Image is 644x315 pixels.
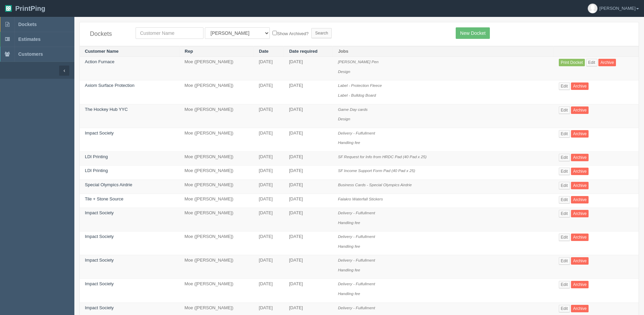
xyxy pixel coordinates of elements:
td: Moe ([PERSON_NAME]) [180,80,254,104]
a: Customer Name [85,49,119,54]
a: The Hockey Hub YYC [85,107,128,112]
a: Edit [559,130,570,138]
td: Moe ([PERSON_NAME]) [180,128,254,151]
td: [DATE] [254,80,284,104]
i: SF Income Support Form Pad (40 Pad x 25) [338,168,415,173]
a: Impact Society [85,305,114,310]
i: Delivery - Fulfullment [338,131,375,135]
a: Archive [571,210,589,217]
td: [DATE] [284,208,333,232]
a: Date required [289,49,317,54]
a: Archive [571,196,589,203]
i: Label - Bulldog Board [338,93,376,97]
a: Edit [559,168,570,175]
a: Archive [571,130,589,138]
a: Impact Society [85,130,114,136]
td: Moe ([PERSON_NAME]) [180,179,254,194]
a: Archive [571,305,589,312]
input: Show Archived? [272,31,277,35]
td: Moe ([PERSON_NAME]) [180,279,254,302]
a: Archive [571,168,589,175]
a: Impact Society [85,258,114,263]
a: Rep [185,49,193,54]
a: Edit [559,210,570,217]
td: [DATE] [254,166,284,180]
td: [DATE] [254,279,284,302]
a: Edit [559,257,570,265]
span: Customers [18,51,43,57]
a: Print Docket [559,59,585,66]
a: Edit [559,182,570,189]
i: Label - Protection Fleece [338,83,382,88]
td: [DATE] [284,128,333,151]
td: [DATE] [284,179,333,194]
a: Date [259,49,268,54]
i: Handling fee [338,291,360,296]
span: Dockets [18,22,37,27]
input: Customer Name [136,27,204,39]
td: [DATE] [284,232,333,255]
td: [DATE] [254,232,284,255]
td: [DATE] [284,104,333,128]
a: Archive [571,154,589,161]
td: [DATE] [254,57,284,80]
a: Edit [559,154,570,161]
td: Moe ([PERSON_NAME]) [180,232,254,255]
a: Edit [559,305,570,312]
td: [DATE] [284,255,333,279]
th: Jobs [333,46,554,57]
i: Design [338,117,350,121]
td: [DATE] [284,194,333,208]
td: Moe ([PERSON_NAME]) [180,57,254,80]
td: [DATE] [254,128,284,151]
a: LDI Printing [85,154,108,159]
i: Falakro Waterfall Stickers [338,197,383,201]
td: Moe ([PERSON_NAME]) [180,255,254,279]
a: Archive [571,82,589,90]
a: Tile + Stone Source [85,196,123,201]
td: Moe ([PERSON_NAME]) [180,208,254,232]
a: Edit [559,281,570,288]
h4: Dockets [90,31,125,38]
a: Edit [586,59,597,66]
a: Special Olympics Airdrie [85,182,132,187]
a: New Docket [456,27,490,39]
td: [DATE] [284,279,333,302]
a: Archive [571,182,589,189]
a: Archive [571,106,589,114]
i: Game Day cards [338,107,368,112]
i: Delivery - Fulfullment [338,211,375,215]
img: avatar_default-7531ab5dedf162e01f1e0bb0964e6a185e93c5c22dfe317fb01d7f8cd2b1632c.jpg [588,4,597,13]
td: [DATE] [254,255,284,279]
label: Show Archived? [272,29,308,37]
a: Archive [571,281,589,288]
td: [DATE] [284,80,333,104]
a: Edit [559,106,570,114]
a: Impact Society [85,234,114,239]
img: logo-3e63b451c926e2ac314895c53de4908e5d424f24456219fb08d385ab2e579770.png [5,5,12,12]
i: Delivery - Fulfullment [338,234,375,239]
i: Handling fee [338,220,360,225]
a: Impact Society [85,281,114,286]
td: [DATE] [254,179,284,194]
a: Archive [571,234,589,241]
i: SF Request for Info from HRDC Pad (40 Pad x 25) [338,154,427,159]
td: [DATE] [284,57,333,80]
a: Archive [598,59,616,66]
a: Axiom Surface Protection [85,83,135,88]
td: [DATE] [254,208,284,232]
a: Edit [559,234,570,241]
i: Delivery - Fulfullment [338,282,375,286]
i: Handling fee [338,268,360,272]
span: Estimates [18,37,41,42]
a: Edit [559,196,570,203]
i: Delivery - Fulfullment [338,306,375,310]
a: LDI Printing [85,168,108,173]
td: Moe ([PERSON_NAME]) [180,194,254,208]
td: Moe ([PERSON_NAME]) [180,166,254,180]
i: Business Cards - Special Olympics Airdrie [338,183,412,187]
td: [DATE] [284,151,333,166]
td: [DATE] [284,166,333,180]
input: Search [311,28,332,38]
td: Moe ([PERSON_NAME]) [180,104,254,128]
